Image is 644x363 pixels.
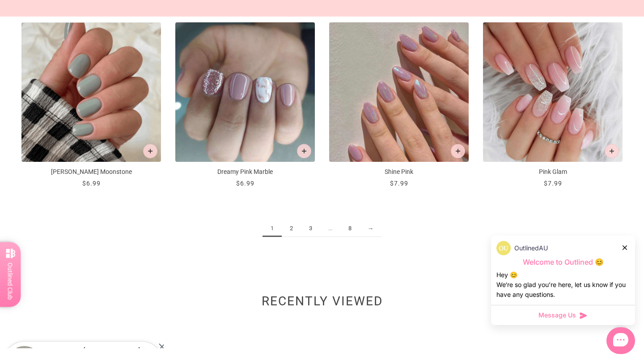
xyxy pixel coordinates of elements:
[21,167,161,177] p: [PERSON_NAME] Moonstone
[538,311,576,320] span: Message Us
[496,257,630,267] p: Welcome to Outlined 😊
[483,167,623,177] p: Pink Glam
[605,144,619,158] button: Add to cart
[82,180,101,187] span: $6.99
[360,220,382,237] a: →
[329,167,469,177] p: Shine Pink
[21,22,161,162] img: Misty Moonstone-Press on Manicure-Outlined
[329,22,469,188] a: Shine Pink
[175,22,315,188] a: Dreamy Pink Marble
[263,220,282,237] span: 1
[483,22,623,188] a: Pink Glam
[390,180,408,187] span: $7.99
[340,220,360,237] a: 8
[496,241,511,255] img: data:image/png;base64,iVBORw0KGgoAAAANSUhEUgAAACQAAAAkCAYAAADhAJiYAAAC6klEQVR4AexVS2gUQRB9M7Ozs79...
[236,180,254,187] span: $6.99
[143,144,157,158] button: Add to cart
[514,243,548,253] p: OutlinedAU
[49,348,156,359] p: Someone in [GEOGRAPHIC_DATA], [GEOGRAPHIC_DATA] purchased
[320,220,340,237] span: ...
[451,144,465,158] button: Add to cart
[21,299,623,308] h2: Recently viewed
[282,220,301,237] a: 2
[496,270,630,300] div: Hey 😊 We‘re so glad you’re here, let us know if you have any questions.
[175,167,315,177] p: Dreamy Pink Marble
[21,22,161,188] a: Misty Moonstone
[544,180,562,187] span: $7.99
[301,220,320,237] a: 3
[297,144,311,158] button: Add to cart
